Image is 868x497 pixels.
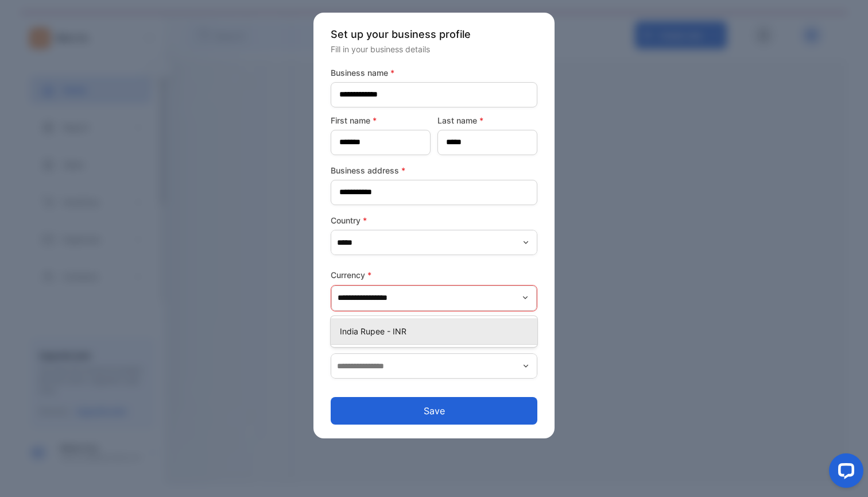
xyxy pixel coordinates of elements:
[331,43,537,55] p: Fill in your business details
[820,449,868,497] iframe: LiveChat chat widget
[331,214,537,226] label: Country
[331,269,537,281] label: Currency
[331,26,537,42] p: Set up your business profile
[437,114,537,126] label: Last name
[331,67,537,79] label: Business name
[331,397,537,425] button: Save
[331,114,431,126] label: First name
[331,314,537,329] p: This field is required
[331,164,537,176] label: Business address
[340,325,533,337] p: India Rupee - INR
